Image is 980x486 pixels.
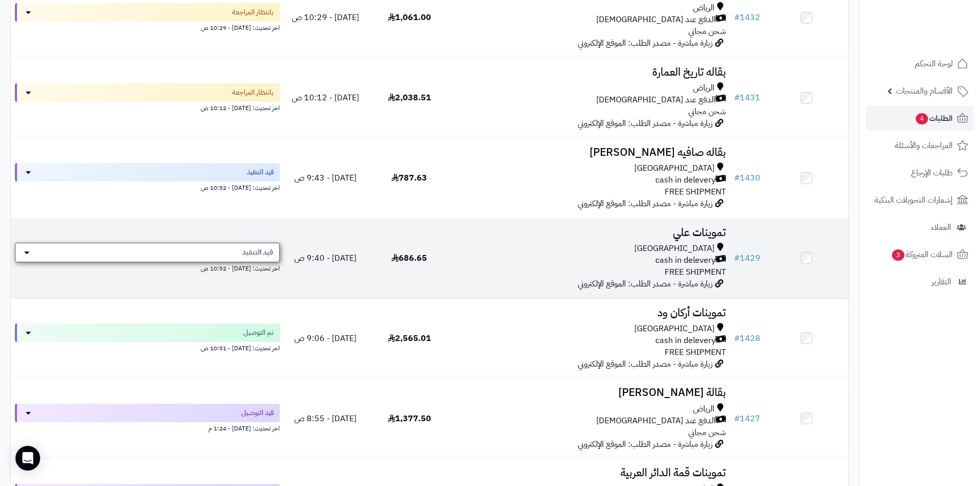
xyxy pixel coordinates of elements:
[292,11,359,24] span: [DATE] - 10:29 ص
[578,37,712,49] span: زيارة مباشرة - مصدر الطلب: الموقع الإلكتروني
[911,166,953,180] span: طلبات الإرجاع
[388,412,431,425] span: 1,377.50
[866,188,974,212] a: إشعارات التحويلات البنكية
[634,323,715,335] span: [GEOGRAPHIC_DATA]
[292,92,359,104] span: [DATE] - 10:12 ص
[15,22,280,32] div: اخر تحديث: [DATE] - 10:29 ص
[655,335,716,347] span: cash in delevery
[455,66,726,78] h3: بقاله تاريخ العمارة
[693,403,715,415] span: الرياض
[455,147,726,158] h3: بقاله صافيه [PERSON_NAME]
[578,358,712,370] span: زيارة مباشرة - مصدر الطلب: الموقع الإلكتروني
[578,278,712,290] span: زيارة مباشرة - مصدر الطلب: الموقع الإلكتروني
[895,138,953,153] span: المراجعات والأسئلة
[578,438,712,451] span: زيارة مباشرة - مصدر الطلب: الموقع الإلكتروني
[866,51,974,76] a: لوحة التحكم
[391,172,427,184] span: 787.63
[596,415,716,427] span: الدفع عند [DEMOGRAPHIC_DATA]
[243,328,274,338] span: تم التوصيل
[388,92,431,104] span: 2,038.51
[734,412,760,425] a: #1427
[665,346,726,358] span: FREE SHIPMENT
[891,247,953,262] span: السلات المتروكة
[693,2,715,14] span: الرياض
[232,7,274,17] span: بانتظار المراجعة
[247,167,274,177] span: قيد التنفيذ
[294,172,357,184] span: [DATE] - 9:43 ص
[455,387,726,399] h3: بقالة [PERSON_NAME]
[242,247,273,258] span: قيد التنفيذ
[866,242,974,267] a: السلات المتروكة3
[15,182,280,192] div: اخر تحديث: [DATE] - 10:52 ص
[932,275,951,289] span: التقارير
[734,92,740,104] span: #
[866,160,974,185] a: طلبات الإرجاع
[294,332,357,345] span: [DATE] - 9:06 ص
[915,111,953,125] span: الطلبات
[875,193,953,207] span: إشعارات التحويلات البنكية
[734,252,760,264] a: #1429
[866,215,974,240] a: العملاء
[15,446,40,471] div: Open Intercom Messenger
[688,25,726,38] span: شحن مجاني
[915,113,929,125] span: 4
[15,262,280,273] div: اخر تحديث: [DATE] - 10:52 ص
[578,197,712,210] span: زيارة مباشرة - مصدر الطلب: الموقع الإلكتروني
[15,102,280,113] div: اخر تحديث: [DATE] - 10:12 ص
[15,422,280,433] div: اخر تحديث: [DATE] - 1:24 م
[578,117,712,130] span: زيارة مباشرة - مصدر الطلب: الموقع الإلكتروني
[455,227,726,239] h3: تموينات علي
[734,92,760,104] a: #1431
[892,249,905,261] span: 3
[734,172,760,184] a: #1430
[634,163,715,174] span: [GEOGRAPHIC_DATA]
[294,412,357,425] span: [DATE] - 8:55 ص
[388,11,431,24] span: 1,061.00
[388,332,431,345] span: 2,565.01
[866,133,974,158] a: المراجعات والأسئلة
[734,332,740,345] span: #
[910,8,970,29] img: logo-2.png
[596,94,716,106] span: الدفع عند [DEMOGRAPHIC_DATA]
[665,186,726,198] span: FREE SHIPMENT
[655,174,716,186] span: cash in delevery
[734,332,760,345] a: #1428
[866,269,974,294] a: التقارير
[734,252,740,264] span: #
[655,255,716,266] span: cash in delevery
[734,11,760,24] a: #1432
[15,342,280,353] div: اخر تحديث: [DATE] - 10:51 ص
[688,105,726,118] span: شحن مجاني
[693,82,715,94] span: الرياض
[596,14,716,26] span: الدفع عند [DEMOGRAPHIC_DATA]
[866,106,974,131] a: الطلبات4
[241,408,274,418] span: قيد التوصيل
[915,57,953,71] span: لوحة التحكم
[688,426,726,439] span: شحن مجاني
[734,11,740,24] span: #
[391,252,427,264] span: 686.65
[665,266,726,278] span: FREE SHIPMENT
[455,467,726,479] h3: تموينات قمة الدائر العربية
[734,412,740,425] span: #
[232,87,274,98] span: بانتظار المراجعة
[931,220,951,235] span: العملاء
[896,84,953,98] span: الأقسام والمنتجات
[294,252,357,264] span: [DATE] - 9:40 ص
[455,307,726,319] h3: تموينات أركان ود
[634,243,715,255] span: [GEOGRAPHIC_DATA]
[734,172,740,184] span: #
